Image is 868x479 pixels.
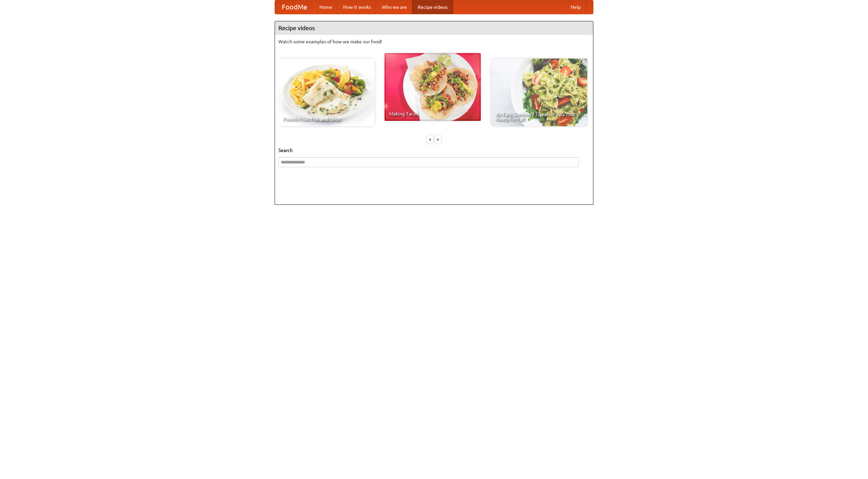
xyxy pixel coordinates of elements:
[496,112,583,122] span: An Easy, Summery Tomato Pasta That's Ready for Fall
[338,0,376,14] a: How it works
[565,0,586,14] a: Help
[275,21,593,35] h4: Recipe videos
[314,0,338,14] a: Home
[278,59,375,126] a: French Fries Fish and Chips
[491,59,587,126] a: An Easy, Summery Tomato Pasta That's Ready for Fall
[376,0,412,14] a: Who we are
[435,135,441,144] div: »
[384,53,481,121] a: Making Tacos
[283,117,370,122] span: French Fries Fish and Chips
[427,135,433,144] div: «
[412,0,453,14] a: Recipe videos
[389,111,476,116] span: Making Tacos
[278,38,590,45] p: Watch some examples of how we make our food!
[278,147,590,154] h5: Search
[275,0,314,14] a: FoodMe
